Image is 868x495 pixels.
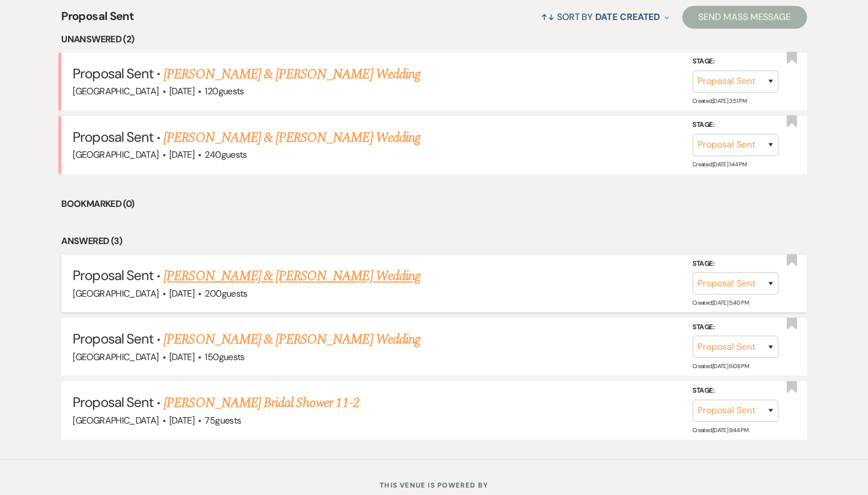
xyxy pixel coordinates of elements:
span: Proposal Sent [73,266,153,284]
span: 150 guests [205,351,244,363]
label: Stage: [692,385,778,397]
span: [GEOGRAPHIC_DATA] [73,414,158,426]
span: Proposal Sent [73,128,153,146]
span: Proposal Sent [73,65,153,82]
span: [DATE] [169,288,194,300]
span: [DATE] [169,149,194,161]
span: Date Created [595,11,660,23]
span: Created: [DATE] 3:51 PM [692,97,746,105]
span: 240 guests [205,149,246,161]
span: Created: [DATE] 6:08 PM [692,362,748,370]
span: [DATE] [169,85,194,97]
span: [DATE] [169,414,194,426]
span: 75 guests [205,414,241,426]
li: Bookmarked (0) [61,197,806,211]
span: Created: [DATE] 1:44 PM [692,161,746,168]
span: Proposal Sent [73,393,153,411]
label: Stage: [692,55,778,68]
a: [PERSON_NAME] & [PERSON_NAME] Wedding [164,64,420,85]
span: [GEOGRAPHIC_DATA] [73,351,158,363]
a: [PERSON_NAME] & [PERSON_NAME] Wedding [164,329,420,350]
span: [GEOGRAPHIC_DATA] [73,288,158,300]
span: [DATE] [169,351,194,363]
label: Stage: [692,321,778,334]
span: [GEOGRAPHIC_DATA] [73,85,158,97]
span: Created: [DATE] 5:40 PM [692,299,748,306]
label: Stage: [692,119,778,131]
label: Stage: [692,258,778,270]
span: Created: [DATE] 9:44 PM [692,426,748,434]
span: 200 guests [205,288,247,300]
a: [PERSON_NAME] & [PERSON_NAME] Wedding [164,266,420,286]
span: [GEOGRAPHIC_DATA] [73,149,158,161]
span: Proposal Sent [73,330,153,348]
li: Answered (3) [61,234,806,249]
span: Proposal Sent [61,7,134,32]
a: [PERSON_NAME] Bridal Shower 11-2 [164,393,359,413]
span: 120 guests [205,85,244,97]
span: ↑↓ [541,11,555,23]
li: Unanswered (2) [61,32,806,47]
button: Sort By Date Created [536,2,674,32]
button: Send Mass Message [682,6,807,29]
a: [PERSON_NAME] & [PERSON_NAME] Wedding [164,127,420,148]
